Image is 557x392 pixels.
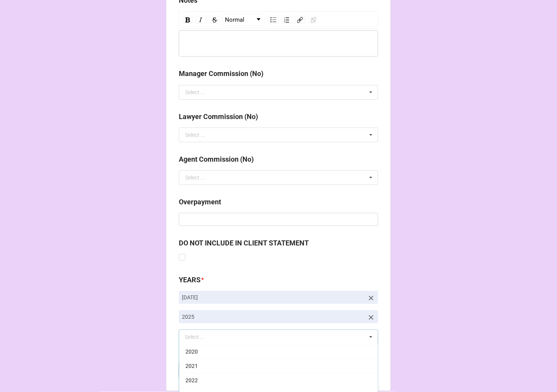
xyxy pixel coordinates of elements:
[282,16,292,24] div: Ordered
[179,68,263,79] label: Manager Commission (No)
[179,11,378,57] div: rdw-wrapper
[182,313,364,321] p: 2025
[182,294,364,301] p: [DATE]
[295,16,305,24] div: Link
[185,175,205,180] div: Select ...
[179,197,221,207] label: Overpayment
[185,363,198,369] span: 2021
[181,14,221,26] div: rdw-inline-control
[293,14,320,26] div: rdw-link-control
[179,11,378,28] div: rdw-toolbar
[195,16,206,24] div: Italic
[268,16,279,24] div: Unordered
[179,275,201,285] label: YEARS
[209,16,220,24] div: Strikethrough
[179,238,309,249] label: DO NOT INCLUDE IN CLIENT STATEMENT
[221,14,266,26] div: rdw-block-control
[179,111,258,122] label: Lawyer Commission (No)
[223,14,265,26] div: rdw-dropdown
[308,16,319,24] div: Unlink
[183,39,375,48] div: rdw-editor
[225,16,244,25] span: Normal
[179,154,254,165] label: Agent Commission (No)
[185,349,198,355] span: 2020
[223,14,265,25] a: Block Type
[185,132,205,138] div: Select ...
[185,90,205,95] div: Select ...
[185,377,198,383] span: 2022
[266,14,293,26] div: rdw-list-control
[183,16,192,24] div: Bold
